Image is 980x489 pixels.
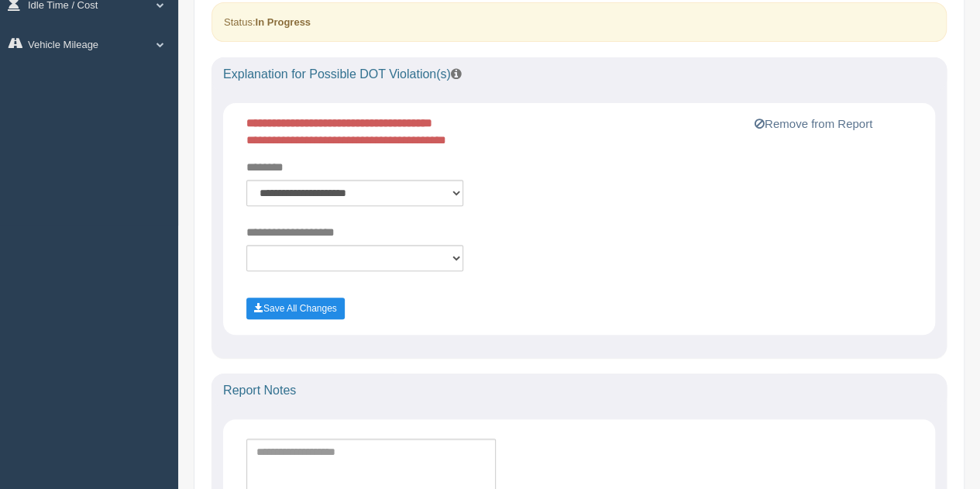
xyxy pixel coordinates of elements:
button: Remove from Report [750,115,877,133]
div: Explanation for Possible DOT Violation(s) [211,57,947,91]
div: Report Notes [211,374,947,408]
div: Status: [211,2,947,42]
button: Save [246,298,345,319]
strong: In Progress [255,16,311,28]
